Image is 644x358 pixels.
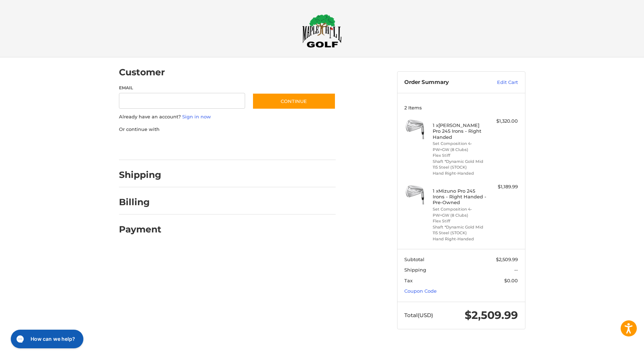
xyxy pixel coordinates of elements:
[404,278,413,283] span: Tax
[404,79,482,86] h3: Order Summary
[433,206,488,218] li: Set Composition 4-PW+GW (8 Clubs)
[119,197,161,208] h2: Billing
[302,14,342,48] img: Maple Hill Golf
[482,79,518,86] a: Edit Cart
[119,224,161,235] h2: Payment
[433,152,488,159] li: Flex Stiff
[504,278,518,283] span: $0.00
[252,93,336,109] button: Continue
[119,113,336,121] p: Already have an account?
[489,118,518,125] div: $1,320.00
[119,85,245,91] label: Email
[404,312,433,319] span: Total (USD)
[119,169,161,180] h2: Shipping
[465,308,518,322] span: $2,509.99
[433,141,488,152] li: Set Composition 4-PW+GW (8 Clubs)
[433,236,488,242] li: Hand Right-Handed
[489,183,518,190] div: $1,189.99
[433,188,488,206] h4: 1 x Mizuno Pro 245 Irons - Right Handed - Pre-Owned
[178,140,231,153] iframe: PayPal-paylater
[585,339,644,358] iframe: Google Customer Reviews
[433,122,488,140] h4: 1 x [PERSON_NAME] Pro 245 Irons - Right Handed
[404,105,518,110] h3: 2 Items
[433,159,488,170] li: Shaft *Dynamic Gold Mid 115 Steel (STOCK)
[514,267,518,273] span: --
[433,218,488,224] li: Flex Stiff
[404,267,426,273] span: Shipping
[119,67,165,78] h2: Customer
[404,288,437,294] a: Coupon Code
[119,126,336,133] p: Or continue with
[433,224,488,236] li: Shaft *Dynamic Gold Mid 115 Steel (STOCK)
[116,140,170,153] iframe: PayPal-paypal
[182,114,211,119] a: Sign in now
[433,170,488,176] li: Hand Right-Handed
[404,256,424,262] span: Subtotal
[7,327,86,351] iframe: Gorgias live chat messenger
[238,140,292,153] iframe: PayPal-venmo
[496,256,518,262] span: $2,509.99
